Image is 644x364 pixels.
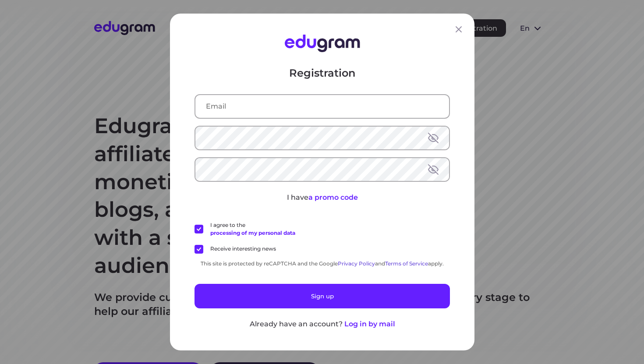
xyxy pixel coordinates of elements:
p: I have [195,192,450,203]
a: Privacy Policy [338,260,375,267]
input: Email [195,95,449,118]
img: Edugram Logo [284,35,360,52]
p: Registration [195,66,450,80]
label: I agree to the [195,221,295,237]
button: Sign up [195,284,450,308]
span: a promo code [308,193,357,201]
a: processing of my personal data [210,230,295,236]
a: Terms of Service [385,260,428,267]
p: Already have an account? [249,319,342,329]
button: Log in by mail [344,319,395,329]
label: Receive interesting news [195,245,276,254]
div: This site is protected by reCAPTCHA and the Google and apply. [195,260,450,267]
